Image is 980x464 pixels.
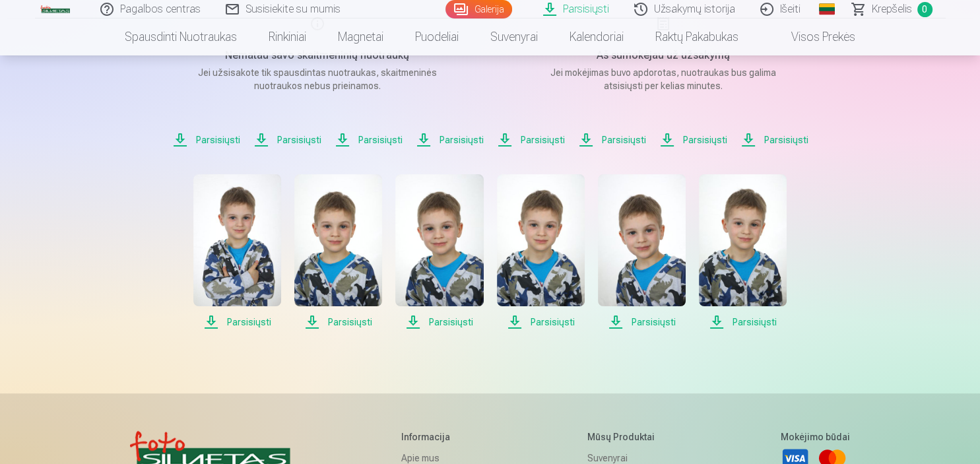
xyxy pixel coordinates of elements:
a: Parsisiųsti [497,306,585,462]
span: Parsisiųsti [497,264,585,280]
h5: Aš sumokėjau už užsakymą [538,48,789,63]
span: Parsisiųsti [193,446,281,462]
a: Parsisiųsti [699,306,787,462]
span: Parsisiųsti [699,264,787,280]
span: Parsisiųsti [598,264,686,280]
a: Rinkiniai [253,18,322,55]
span: Parsisiųsti [497,446,585,462]
a: Spausdinti nuotraukas [109,18,253,55]
a: Raktų pakabukas [639,18,754,55]
a: Parsisiųsti [395,306,483,462]
a: Suvenyrai [474,18,554,55]
img: /v3 [40,5,71,13]
span: Krepšelis [872,1,912,17]
span: 0 [917,2,932,17]
a: Puodeliai [399,18,474,55]
span: Parsisiųsti [294,264,382,280]
a: Magnetai [322,18,399,55]
a: Parsisiųsti [598,306,686,462]
span: Parsisiųsti [395,446,483,462]
a: Kalendoriai [554,18,639,55]
a: Parsisiųsti [395,124,483,280]
a: Parsisiųsti [497,124,585,280]
a: Parsisiųsti [699,124,787,280]
a: Visos prekės [754,18,871,55]
a: Parsisiųsti [294,124,382,280]
a: Parsisiųsti [294,306,382,462]
p: Jei užsisakote tik spausdintas nuotraukas, skaitmeninės nuotraukos nebus prieinamos. [192,66,443,92]
a: Parsisiųsti [193,306,281,462]
a: Parsisiųsti [598,124,686,280]
span: Parsisiųsti [598,446,686,462]
span: Parsisiųsti [395,264,483,280]
h5: Nematau savo skaitmeninių nuotraukų [192,48,443,63]
span: Parsisiųsti [193,264,281,280]
span: Parsisiųsti [294,446,382,462]
a: Parsisiųsti [193,124,281,280]
p: Jei mokėjimas buvo apdorotas, nuotraukas bus galima atsisiųsti per kelias minutes. [538,66,789,92]
span: Parsisiųsti [699,446,787,462]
